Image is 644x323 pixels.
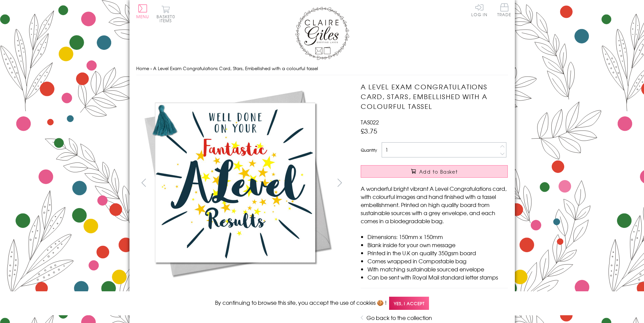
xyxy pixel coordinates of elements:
span: Trade [497,3,511,17]
a: Log In [471,3,487,17]
span: A Level Exam Congratulations Card, Stars, Embellished with a colourful tassel [153,65,318,71]
span: Yes, I accept [389,297,429,310]
span: › [150,65,152,71]
li: With matching sustainable sourced envelope [367,265,508,273]
li: Comes wrapped in Compostable bag [367,257,508,265]
a: Go back to the collection [366,314,432,322]
a: Home [136,65,149,71]
button: next [332,175,347,190]
li: Can be sent with Royal Mail standard letter stamps [367,273,508,281]
li: Blank inside for your own message [367,241,508,249]
span: TAS022 [361,118,379,126]
button: Add to Basket [361,165,508,178]
a: Trade [497,3,511,18]
span: 0 items [160,13,175,24]
span: Add to Basket [419,168,458,175]
nav: breadcrumbs [136,62,508,76]
label: Quantity [361,147,377,153]
span: Menu [136,13,149,20]
p: A wonderful bright vibrant A Level Congratulations card, with colourful images and hand finished ... [361,184,508,225]
img: Claire Giles Greetings Cards [295,7,349,60]
img: A Level Exam Congratulations Card, Stars, Embellished with a colourful tassel [347,82,550,284]
h1: A Level Exam Congratulations Card, Stars, Embellished with a colourful tassel [361,82,508,111]
li: Printed in the U.K on quality 350gsm board [367,249,508,257]
li: Dimensions: 150mm x 150mm [367,233,508,241]
span: £3.75 [361,126,377,136]
img: A Level Exam Congratulations Card, Stars, Embellished with a colourful tassel [136,82,339,284]
button: prev [136,175,151,190]
button: Basket0 items [157,5,175,23]
button: Menu [136,4,149,19]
